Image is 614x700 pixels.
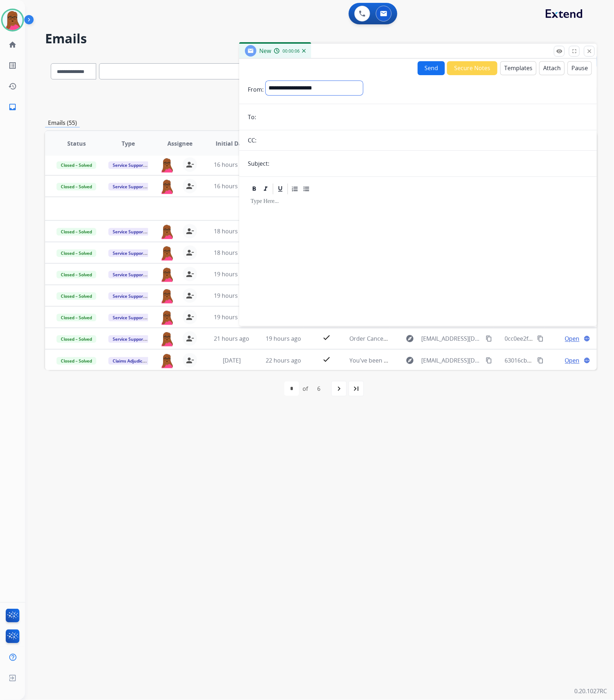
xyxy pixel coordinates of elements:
span: New [259,47,271,55]
span: You've been assigned a new service order: 510f6ba9-e1a5-4685-bf8d-3219f90a85ea [350,356,572,364]
mat-icon: person_remove [186,313,194,321]
span: 63016cb2-7c84-47ae-a7cd-fba60b7e92cd [505,356,614,364]
span: Service Support [108,228,149,235]
img: agent-avatar [160,224,174,239]
mat-icon: content_copy [486,335,492,342]
span: Type [122,139,135,148]
span: [EMAIL_ADDRESS][DOMAIN_NAME] [421,334,481,343]
mat-icon: person_remove [186,227,194,235]
img: agent-avatar [160,246,174,261]
p: Emails (55) [45,118,80,127]
span: 19 hours ago [214,292,249,300]
span: 19 hours ago [214,270,249,278]
span: Assignee [167,139,192,148]
span: [EMAIL_ADDRESS][DOMAIN_NAME] [421,356,481,365]
span: Closed – Solved [57,271,96,278]
div: 6 [311,381,326,396]
mat-icon: language [584,357,590,364]
mat-icon: person_remove [186,334,194,343]
span: 19 hours ago [266,335,301,342]
mat-icon: fullscreen [571,48,578,54]
button: Secure Notes [447,61,497,75]
mat-icon: history [8,82,17,91]
p: To: [248,113,256,121]
span: 19 hours ago [214,313,249,321]
span: Service Support [108,335,149,343]
span: Closed – Solved [57,335,96,343]
mat-icon: navigate_next [335,384,343,393]
button: Templates [500,61,536,75]
p: 0.20.1027RC [574,687,607,696]
mat-icon: content_copy [537,357,544,364]
span: Closed – Solved [57,314,96,321]
span: Service Support [108,249,149,257]
span: Closed – Solved [57,292,96,300]
mat-icon: person_remove [186,248,194,257]
span: Service Support [108,314,149,321]
img: agent-avatar [160,353,174,368]
img: agent-avatar [160,157,174,172]
mat-icon: person_remove [186,291,194,300]
button: Attach [539,61,565,75]
mat-icon: last_page [352,384,360,393]
span: Service Support [108,183,149,190]
span: 16 hours ago [214,182,249,190]
mat-icon: explore [406,356,414,365]
span: Open [565,356,580,365]
mat-icon: inbox [8,103,17,111]
mat-icon: check [322,355,331,364]
span: Closed – Solved [57,183,96,190]
div: Bold [249,184,260,194]
h2: Emails [45,31,597,46]
mat-icon: list_alt [8,61,17,70]
div: Italic [260,184,271,194]
mat-icon: person_remove [186,182,194,190]
button: Send [418,61,445,75]
mat-icon: language [584,335,590,342]
span: Closed – Solved [57,228,96,235]
div: of [303,384,308,393]
mat-icon: remove_red_eye [556,48,563,54]
div: Bullet List [301,184,312,194]
span: 18 hours ago [214,249,249,257]
span: 21 hours ago [214,335,249,342]
mat-icon: explore [406,334,414,343]
img: agent-avatar [160,288,174,303]
img: agent-avatar [160,331,174,346]
img: agent-avatar [160,310,174,325]
div: Underline [275,184,286,194]
span: 16 hours ago [214,161,249,169]
span: Closed – Solved [57,357,96,365]
img: avatar [3,10,23,30]
button: Pause [568,61,592,75]
span: Closed – Solved [57,161,96,169]
span: [DATE] [223,356,241,364]
span: Order Cancelled 4f05c0d5-2110-4c20-82a0-d7cd9d7d015b [350,335,505,342]
mat-icon: content_copy [537,335,544,342]
span: Service Support [108,161,149,169]
p: From: [248,85,264,94]
span: Service Support [108,292,149,300]
span: 0cc0ee2f-5390-464f-8d22-8bcc97fbf801 [505,335,609,342]
img: agent-avatar [160,267,174,282]
span: Claims Adjudication [108,357,157,365]
span: 00:00:06 [283,48,300,54]
span: 18 hours ago [214,227,249,235]
mat-icon: close [586,48,593,54]
p: CC: [248,136,256,145]
mat-icon: check [322,333,331,342]
mat-icon: home [8,40,17,49]
span: Closed – Solved [57,249,96,257]
mat-icon: person_remove [186,270,194,278]
span: Status [67,139,86,148]
img: agent-avatar [160,179,174,194]
span: 22 hours ago [266,356,301,364]
mat-icon: person_remove [186,356,194,365]
div: Ordered List [290,184,300,194]
p: Subject: [248,159,269,168]
span: Service Support [108,271,149,278]
span: Open [565,334,580,343]
span: Initial Date [216,139,248,148]
mat-icon: content_copy [486,357,492,364]
mat-icon: person_remove [186,160,194,169]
